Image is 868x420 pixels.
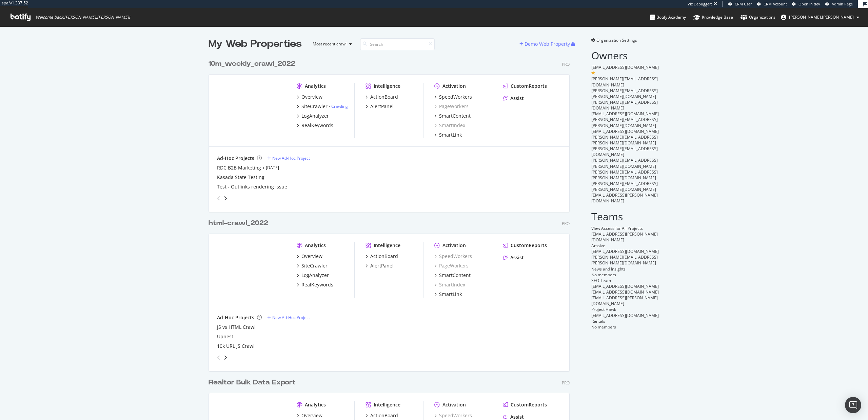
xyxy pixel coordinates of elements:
div: My Web Properties [209,37,302,51]
span: Open in dev [798,1,820,6]
a: SiteCrawler [297,262,328,269]
a: SpeedWorkers [434,94,472,100]
a: Overview [297,94,322,100]
div: SmartLink [439,132,462,138]
div: Test - Outlinks rendering issue [217,183,287,190]
span: [EMAIL_ADDRESS][PERSON_NAME][DOMAIN_NAME] [591,295,658,306]
a: 10m_weekly_crawl_2022 [209,59,298,69]
div: SmartContent [439,113,471,119]
div: Activation [442,401,466,408]
img: realtor.com [217,83,286,138]
span: [EMAIL_ADDRESS][DOMAIN_NAME] [591,248,659,254]
a: Upnest [217,333,233,340]
div: Demo Web Property [525,41,570,47]
div: Ad-Hoc Projects [217,314,254,321]
div: Intelligence [374,401,400,408]
span: [PERSON_NAME][EMAIL_ADDRESS][PERSON_NAME][DOMAIN_NAME] [591,117,658,128]
div: Botify Academy [650,14,686,21]
a: Assist [503,254,524,261]
div: SmartIndex [434,122,465,129]
a: SpeedWorkers [434,412,472,419]
span: [EMAIL_ADDRESS][PERSON_NAME][DOMAIN_NAME] [591,192,658,204]
a: PageWorkers [434,103,469,110]
div: VIew Access for All Projects [591,225,659,231]
div: Analytics [305,401,326,408]
span: [PERSON_NAME][EMAIL_ADDRESS][DOMAIN_NAME] [591,146,658,157]
a: CRM User [728,1,752,7]
div: Activation [442,83,466,89]
h2: Owners [591,50,659,61]
div: News and Insights [591,266,659,272]
div: AlertPanel [370,262,394,269]
div: Activation [442,242,466,249]
span: [EMAIL_ADDRESS][DOMAIN_NAME] [591,313,659,318]
a: 10k URL JS Crawl [217,343,255,349]
div: Kasada State Testing [217,174,264,181]
div: Intelligence [374,242,400,249]
div: Overview [301,253,322,260]
a: LogAnalyzer [297,272,329,279]
input: Search [360,38,435,50]
div: Knowledge Base [693,14,733,21]
span: [EMAIL_ADDRESS][PERSON_NAME][DOMAIN_NAME] [591,231,658,243]
div: Intelligence [374,83,400,89]
div: AlertPanel [370,103,394,110]
div: LogAnalyzer [301,113,329,119]
div: SEO Team [591,278,659,283]
span: [PERSON_NAME][EMAIL_ADDRESS][DOMAIN_NAME] [591,76,658,87]
div: SiteCrawler [301,103,328,110]
span: [PERSON_NAME][EMAIL_ADDRESS][PERSON_NAME][DOMAIN_NAME] [591,88,658,99]
a: CustomReports [503,83,547,89]
div: CustomReports [511,242,547,249]
div: Viz Debugger: [688,1,712,7]
a: RDC B2B Marketing [217,164,261,171]
div: Analytics [305,83,326,89]
a: RealKeywords [297,281,333,288]
span: [EMAIL_ADDRESS][DOMAIN_NAME] [591,111,659,117]
div: RealKeywords [301,281,333,288]
div: Most recent crawl [313,42,347,46]
span: [EMAIL_ADDRESS][DOMAIN_NAME] [591,128,659,134]
span: CRM Account [764,1,787,6]
span: [PERSON_NAME][EMAIL_ADDRESS][DOMAIN_NAME] [591,99,658,111]
div: Pro [562,380,570,386]
div: CustomReports [511,401,547,408]
a: ActionBoard [366,412,398,419]
div: SmartLink [439,291,462,298]
span: [PERSON_NAME][EMAIL_ADDRESS][PERSON_NAME][DOMAIN_NAME] [591,134,658,146]
a: SpeedWorkers [434,253,472,260]
a: Overview [297,253,322,260]
span: robert.salerno [789,14,854,20]
div: Project Hawk [591,306,659,312]
span: [PERSON_NAME][EMAIL_ADDRESS][PERSON_NAME][DOMAIN_NAME] [591,254,658,266]
a: Organizations [741,8,775,26]
a: SmartLink [434,132,462,138]
a: Open in dev [792,1,820,7]
div: Ad-Hoc Projects [217,155,254,162]
div: Rentals [591,318,659,324]
div: ActionBoard [370,412,398,419]
div: LogAnalyzer [301,272,329,279]
img: www.Realtor.com [217,242,286,297]
a: [DATE] [266,165,279,171]
span: [PERSON_NAME][EMAIL_ADDRESS][PERSON_NAME][DOMAIN_NAME] [591,181,658,192]
div: Amsive [591,243,659,248]
a: CustomReports [503,401,547,408]
a: Crawling [331,103,348,109]
a: PageWorkers [434,262,469,269]
a: New Ad-Hoc Project [267,315,310,320]
span: [PERSON_NAME][EMAIL_ADDRESS][PERSON_NAME][DOMAIN_NAME] [591,157,658,169]
h2: Teams [591,211,659,222]
a: AlertPanel [366,103,394,110]
div: Pro [562,61,570,67]
a: Admin Page [825,1,853,7]
a: SiteCrawler- Crawling [297,103,348,110]
div: SpeedWorkers [439,94,472,100]
div: html-crawl_2022 [209,218,268,228]
div: Open Intercom Messenger [845,397,861,413]
a: ActionBoard [366,253,398,260]
div: - [329,103,348,109]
